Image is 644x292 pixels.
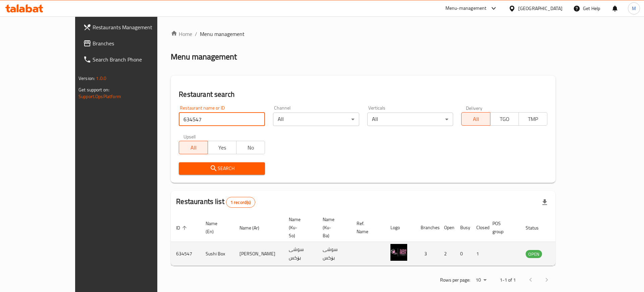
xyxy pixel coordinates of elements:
[93,39,177,47] span: Branches
[283,242,317,266] td: سوشی بۆکس
[96,74,106,83] span: 1.0.0
[171,51,237,62] h2: Menu management
[323,215,343,240] span: Name (Ku-Ba)
[176,197,255,208] h2: Restaurants list
[226,199,255,206] span: 1 record(s)
[471,242,487,266] td: 1
[317,242,351,266] td: سوشی بۆکس
[492,219,512,236] span: POS group
[526,250,542,258] span: OPEN
[78,51,183,68] a: Search Branch Phone
[493,114,516,124] span: TGO
[179,89,547,99] h2: Restaurant search
[171,242,200,266] td: 634547
[464,114,487,124] span: All
[200,30,245,38] span: Menu management
[179,141,208,154] button: All
[78,74,95,83] span: Version:
[390,244,407,261] img: Sushi Box
[273,113,359,126] div: All
[385,213,415,242] th: Logo
[439,242,455,266] td: 2
[473,275,489,285] div: Rows per page:
[226,197,255,208] div: Total records count
[415,213,439,242] th: Branches
[93,23,177,31] span: Restaurants Management
[78,85,109,94] span: Get support on:
[239,143,262,153] span: No
[455,213,471,242] th: Busy
[182,143,205,153] span: All
[500,276,516,284] p: 1-1 of 1
[183,134,196,139] label: Upsell
[537,194,553,210] div: Export file
[171,30,555,38] nav: breadcrumb
[78,92,121,101] a: Support.OpsPlatform
[179,162,265,175] button: Search
[455,242,471,266] td: 0
[519,112,547,126] button: TMP
[445,4,487,12] div: Menu-management
[439,213,455,242] th: Open
[632,5,636,12] span: M
[93,55,177,64] span: Search Branch Phone
[176,224,189,232] span: ID
[171,213,579,266] table: enhanced table
[200,242,234,266] td: Sushi Box
[179,113,265,126] input: Search for restaurant name or ID..
[461,112,490,126] button: All
[208,141,236,154] button: Yes
[367,113,453,126] div: All
[78,19,183,35] a: Restaurants Management
[518,5,562,12] div: [GEOGRAPHIC_DATA]
[526,224,547,232] span: Status
[234,242,283,266] td: [PERSON_NAME]
[440,276,470,284] p: Rows per page:
[471,213,487,242] th: Closed
[239,224,268,232] span: Name (Ar)
[206,219,226,236] span: Name (En)
[522,114,545,124] span: TMP
[195,30,197,38] li: /
[236,141,265,154] button: No
[357,219,377,236] span: Ref. Name
[289,215,309,240] span: Name (Ku-So)
[184,164,260,173] span: Search
[490,112,519,126] button: TGO
[466,106,483,110] label: Delivery
[415,242,439,266] td: 3
[211,143,234,153] span: Yes
[78,35,183,51] a: Branches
